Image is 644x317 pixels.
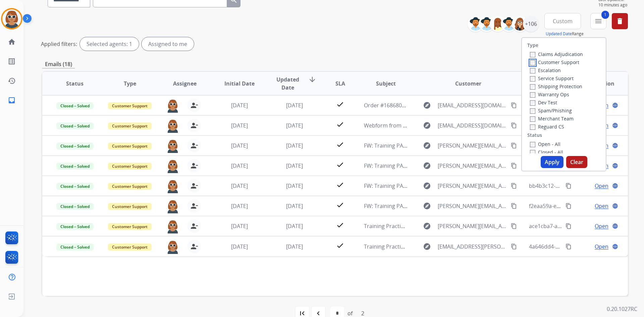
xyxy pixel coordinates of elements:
span: [DATE] [286,222,303,230]
span: Type [124,80,136,88]
span: Closed – Solved [56,143,94,150]
span: [DATE] [231,142,248,149]
span: [PERSON_NAME][EMAIL_ADDRESS][PERSON_NAME][DOMAIN_NAME] [438,222,507,230]
span: 1 [601,11,609,19]
span: [DATE] [231,102,248,109]
span: Webform from [EMAIL_ADDRESS][DOMAIN_NAME] on [DATE] [364,122,516,129]
mat-icon: explore [423,202,431,210]
span: Customer Support [108,163,152,170]
mat-icon: language [612,223,618,229]
span: Closed – Solved [56,203,94,210]
label: Spam/Phishing [530,107,572,114]
span: [DATE] [231,182,248,190]
label: Merchant Team [530,115,574,122]
label: Shipping Protection [530,83,582,90]
mat-icon: check [336,242,344,250]
img: agent-avatar [166,240,179,254]
mat-icon: explore [423,222,431,230]
button: Updated Date [546,31,572,37]
mat-icon: inbox [8,96,16,104]
img: agent-avatar [166,199,179,213]
div: Assigned to me [142,37,194,51]
mat-icon: content_copy [511,122,517,128]
label: Claims Adjudication [530,51,583,57]
span: 10 minutes ago [598,2,628,8]
input: Closed - All [530,150,535,155]
button: Apply [541,156,563,168]
span: [DATE] [231,162,248,169]
input: Claims Adjudication [530,52,535,57]
mat-icon: content_copy [566,244,572,250]
span: [DATE] [231,243,248,250]
mat-icon: content_copy [511,244,517,250]
input: Open - All [530,142,535,147]
label: Dev Test [530,99,557,106]
mat-icon: explore [423,101,431,109]
span: [DATE] [286,162,303,169]
label: Reguard CS [530,123,564,130]
mat-icon: check [336,181,344,189]
span: Customer Support [108,183,152,190]
span: Status [66,80,84,88]
input: Dev Test [530,100,535,106]
img: agent-avatar [166,219,179,233]
mat-icon: content_copy [511,183,517,189]
mat-icon: language [612,143,618,149]
mat-icon: content_copy [511,102,517,108]
mat-icon: explore [423,182,431,190]
span: [EMAIL_ADDRESS][PERSON_NAME][DOMAIN_NAME] [438,243,507,251]
span: [DATE] [286,142,303,149]
mat-icon: language [612,183,618,189]
span: [DATE] [286,243,303,250]
input: Reguard CS [530,124,535,130]
mat-icon: person_remove [190,162,198,170]
span: Customer Support [108,122,152,129]
mat-icon: check [336,100,344,108]
mat-icon: content_copy [511,223,517,229]
span: Customer [455,80,481,88]
span: [DATE] [286,182,303,190]
label: Service Support [530,75,574,82]
input: Spam/Phishing [530,108,535,114]
mat-icon: language [612,102,618,108]
span: [PERSON_NAME][EMAIL_ADDRESS][DOMAIN_NAME] [438,182,507,190]
img: avatar [2,9,21,28]
span: FW: Training PA5: Do Not Assign ([PERSON_NAME]) [364,162,491,169]
span: Range [546,31,584,37]
span: Order #168680250 (9097534993) [364,102,446,109]
mat-icon: person_remove [190,101,198,109]
span: Customer Support [108,203,152,210]
span: Updated Date [273,75,303,92]
mat-icon: content_copy [566,203,572,209]
label: Open - All [530,141,560,147]
span: [EMAIL_ADDRESS][DOMAIN_NAME] [438,101,507,109]
span: Training Practice / New Email [364,243,437,250]
span: Initial Date [224,80,255,88]
mat-icon: list_alt [8,57,16,65]
label: Type [527,42,538,49]
span: [DATE] [286,202,303,210]
img: agent-avatar [166,99,179,113]
span: f2eaa59a-e7bb-4bfb-be64-ef468171fdab [529,202,629,210]
mat-icon: person_remove [190,182,198,190]
label: Closed - All [530,149,563,155]
p: Emails (18) [42,60,75,68]
mat-icon: explore [423,142,431,150]
img: agent-avatar [166,159,179,173]
mat-icon: person_remove [190,121,198,129]
input: Escalation [530,68,535,73]
label: Customer Support [530,59,579,65]
span: [DATE] [231,122,248,129]
mat-icon: check [336,141,344,149]
span: SLA [335,80,345,88]
mat-icon: check [336,161,344,169]
mat-icon: language [612,122,618,128]
button: Custom [544,13,581,29]
mat-icon: person_remove [190,222,198,230]
input: Service Support [530,76,535,82]
span: [DATE] [231,202,248,210]
span: Custom [553,20,573,22]
span: Open [595,243,608,251]
mat-icon: home [8,38,16,46]
span: Closed – Solved [56,183,94,190]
